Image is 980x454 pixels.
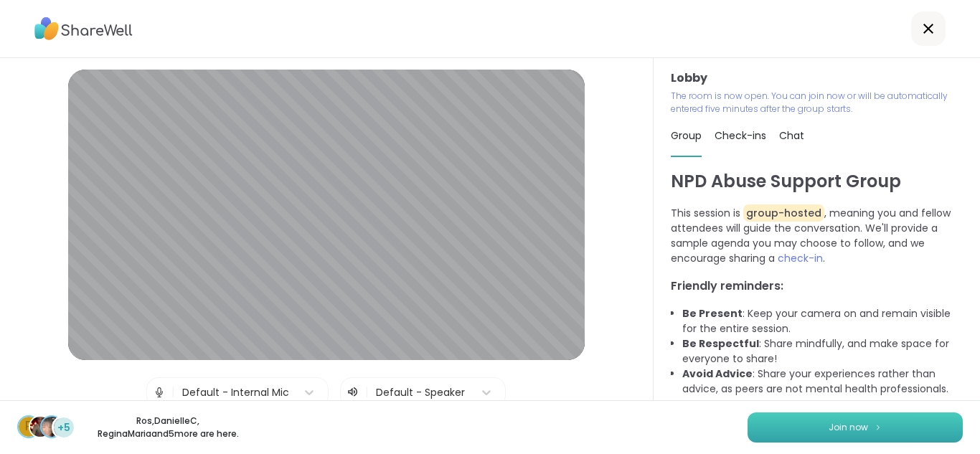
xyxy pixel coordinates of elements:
[182,385,289,400] div: Default - Internal Mic
[365,384,369,401] span: |
[171,378,175,407] span: |
[671,169,963,194] h1: NPD Abuse Support Group
[743,204,824,222] span: group-hosted
[88,415,248,440] p: Ros , DanielleC , ReginaMaria and 5 more are here.
[671,128,702,143] span: Group
[682,336,963,366] li: : Share mindfully, and make space for everyone to share!
[829,421,868,434] span: Join now
[57,420,70,435] span: +5
[682,366,753,381] b: Avoid Advice
[778,251,823,265] span: check-in
[748,412,963,443] button: Join now
[682,306,963,336] li: : Keep your camera on and remain visible for the entire session.
[42,417,62,437] img: ReginaMaria
[30,417,50,437] img: DanielleC
[34,12,133,45] img: ShareWell Logo
[682,336,759,351] b: Be Respectful
[779,128,804,143] span: Chat
[671,70,963,87] h3: Lobby
[874,423,882,431] img: ShareWell Logomark
[153,378,166,407] img: Microphone
[25,417,32,436] span: R
[682,366,963,397] li: : Share your experiences rather than advice, as peers are not mental health professionals.
[715,128,766,143] span: Check-ins
[671,206,963,266] p: This session is , meaning you and fellow attendees will guide the conversation. We'll provide a s...
[682,306,743,321] b: Be Present
[671,90,963,115] p: The room is now open. You can join now or will be automatically entered five minutes after the gr...
[671,278,963,295] h3: Friendly reminders:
